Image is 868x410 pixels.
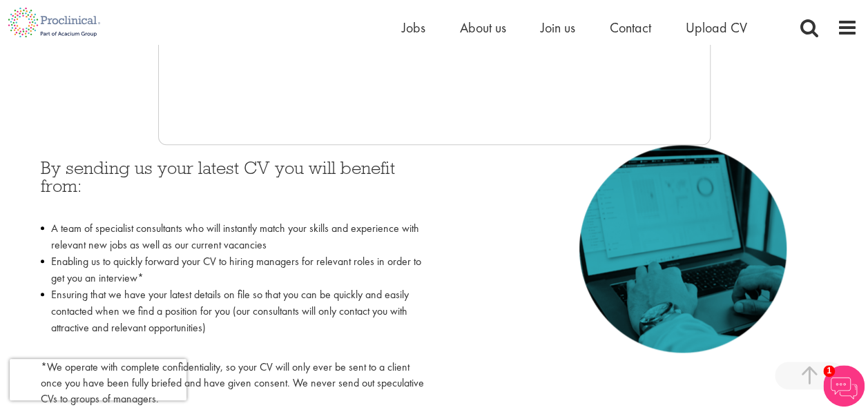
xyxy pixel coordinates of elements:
li: A team of specialist consultants who will instantly match your skills and experience with relevan... [41,220,424,253]
p: *We operate with complete confidentiality, so your CV will only ever be sent to a client once you... [41,360,424,407]
a: Jobs [402,19,425,37]
iframe: reCAPTCHA [10,359,186,400]
h3: By sending us your latest CV you will benefit from: [41,159,424,213]
a: Join us [541,19,575,37]
li: Ensuring that we have your latest details on file so that you can be quickly and easily contacted... [41,286,424,353]
a: Contact [610,19,651,37]
li: Enabling us to quickly forward your CV to hiring managers for relevant roles in order to get you ... [41,253,424,286]
span: 1 [823,365,835,377]
a: Upload CV [686,19,747,37]
a: About us [460,19,506,37]
img: Chatbot [823,365,865,407]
